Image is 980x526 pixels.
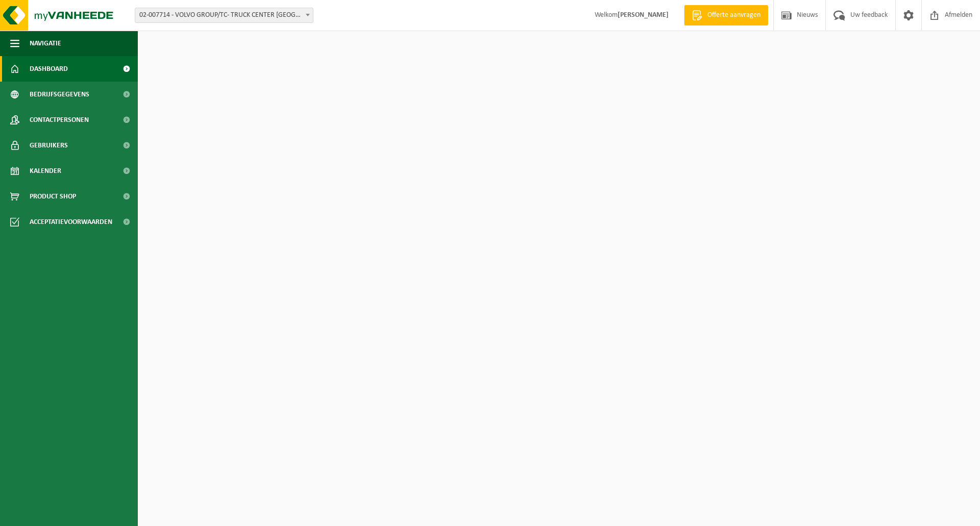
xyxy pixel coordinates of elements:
span: Offerte aanvragen [705,10,763,20]
span: Product Shop [30,184,76,209]
span: Bedrijfsgegevens [30,82,89,107]
a: Offerte aanvragen [684,5,768,26]
span: Dashboard [30,56,68,82]
span: Gebruikers [30,133,68,158]
span: 02-007714 - VOLVO GROUP/TC- TRUCK CENTER KAMPENHOUT - KAMPENHOUT [135,8,313,22]
span: Navigatie [30,31,61,56]
span: 02-007714 - VOLVO GROUP/TC- TRUCK CENTER KAMPENHOUT - KAMPENHOUT [135,8,313,23]
span: Contactpersonen [30,107,89,133]
span: Kalender [30,158,61,184]
strong: [PERSON_NAME] [618,11,669,19]
span: Acceptatievoorwaarden [30,209,112,235]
